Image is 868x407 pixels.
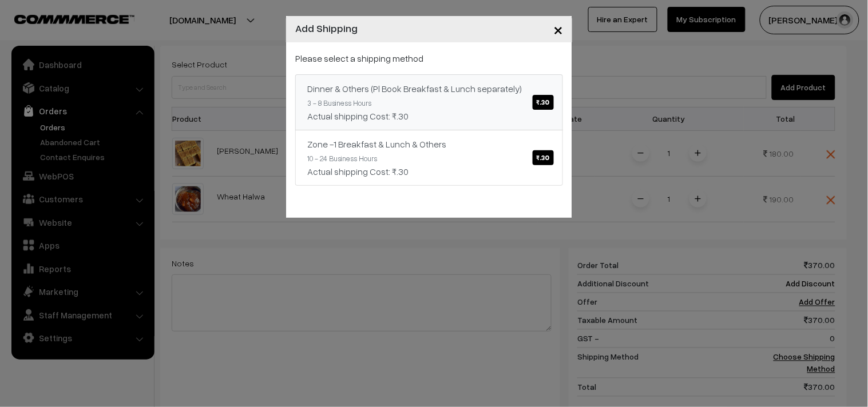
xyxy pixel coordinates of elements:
p: Please select a shipping method [295,51,563,65]
div: Zone -1 Breakfast & Lunch & Others [307,137,551,151]
h4: Add Shipping [295,21,358,36]
small: 10 - 24 Business Hours [307,154,377,163]
span: ₹.30 [533,150,554,165]
span: ₹.30 [533,95,554,110]
div: Dinner & Others (Pl Book Breakfast & Lunch separately) [307,82,551,95]
div: Actual shipping Cost: ₹.30 [307,165,551,178]
button: Close [544,11,572,47]
div: Actual shipping Cost: ₹.30 [307,109,551,123]
a: Zone -1 Breakfast & Lunch & Others₹.30 10 - 24 Business HoursActual shipping Cost: ₹.30 [295,130,563,186]
a: Dinner & Others (Pl Book Breakfast & Lunch separately)₹.30 3 - 8 Business HoursActual shipping Co... [295,74,563,130]
span: × [553,18,563,39]
small: 3 - 8 Business Hours [307,98,371,107]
